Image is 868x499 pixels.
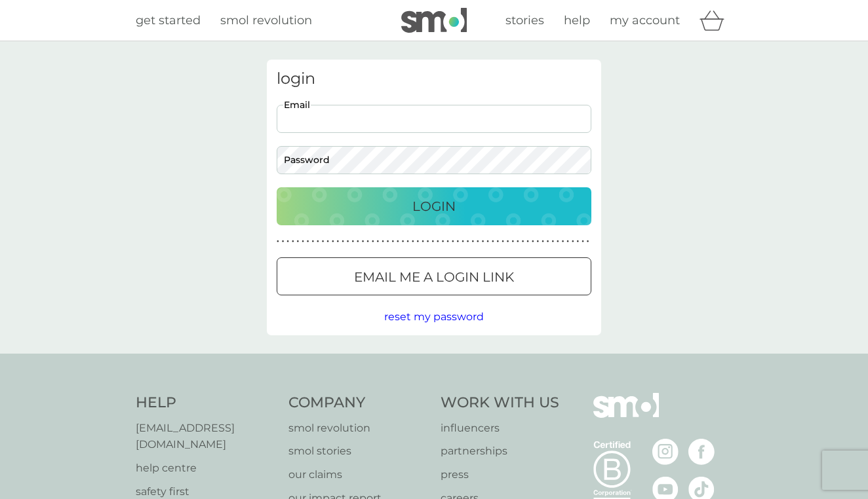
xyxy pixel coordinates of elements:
[462,238,464,245] p: ●
[337,238,340,245] p: ●
[441,393,559,413] h4: Work With Us
[522,238,524,245] p: ●
[551,238,554,245] p: ●
[505,13,544,28] span: stories
[401,8,467,33] img: smol
[136,11,201,30] a: get started
[688,439,715,465] img: visit the smol Facebook page
[577,238,580,245] p: ●
[362,238,365,245] p: ●
[564,13,590,28] span: help
[391,238,394,245] p: ●
[422,238,424,245] p: ●
[532,238,534,245] p: ●
[412,238,414,245] p: ●
[441,466,559,483] a: press
[277,238,279,245] p: ●
[526,238,529,245] p: ●
[311,238,314,245] p: ●
[587,238,589,245] p: ●
[297,238,300,245] p: ●
[372,238,374,245] p: ●
[384,308,484,325] button: reset my password
[652,439,679,465] img: visit the smol Instagram page
[286,238,289,245] p: ●
[492,238,494,245] p: ●
[441,443,559,460] a: partnerships
[288,443,428,460] a: smol stories
[366,238,369,245] p: ●
[397,238,399,245] p: ●
[452,238,454,245] p: ●
[446,238,449,245] p: ●
[610,13,680,28] span: my account
[482,238,484,245] p: ●
[593,393,659,437] img: smol
[467,238,469,245] p: ●
[136,420,275,453] a: [EMAIL_ADDRESS][DOMAIN_NAME]
[442,238,444,245] p: ●
[427,238,429,245] p: ●
[502,238,504,245] p: ●
[136,393,275,413] h4: Help
[457,238,460,245] p: ●
[517,238,519,245] p: ●
[566,238,569,245] p: ●
[288,420,428,437] a: smol revolution
[357,238,359,245] p: ●
[220,13,312,28] span: smol revolution
[307,238,309,245] p: ●
[282,238,285,245] p: ●
[342,238,344,245] p: ●
[136,460,275,477] a: help centre
[302,238,304,245] p: ●
[562,238,564,245] p: ●
[477,238,479,245] p: ●
[441,420,559,437] a: influencers
[317,238,319,245] p: ●
[347,238,349,245] p: ●
[537,238,540,245] p: ●
[610,11,680,30] a: my account
[277,69,591,88] h3: login
[511,238,514,245] p: ●
[292,238,294,245] p: ●
[437,238,439,245] p: ●
[572,238,574,245] p: ●
[136,13,201,28] span: get started
[332,238,334,245] p: ●
[351,238,354,245] p: ●
[288,466,428,483] a: our claims
[354,267,514,287] p: Email me a login link
[557,238,559,245] p: ●
[387,238,389,245] p: ●
[564,11,590,30] a: help
[505,11,544,30] a: stories
[277,257,591,295] button: Email me a login link
[542,238,544,245] p: ●
[547,238,549,245] p: ●
[326,238,329,245] p: ●
[417,238,420,245] p: ●
[322,238,325,245] p: ●
[402,238,404,245] p: ●
[431,238,434,245] p: ●
[382,238,384,245] p: ●
[384,310,484,323] span: reset my password
[406,238,409,245] p: ●
[277,187,591,225] button: Login
[700,7,732,33] div: basket
[497,238,500,245] p: ●
[507,238,509,245] p: ●
[471,238,474,245] p: ●
[582,238,584,245] p: ●
[288,393,428,413] h4: Company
